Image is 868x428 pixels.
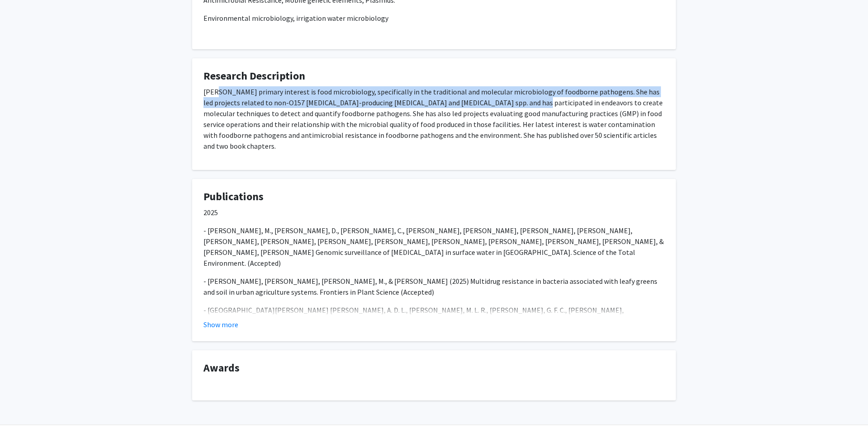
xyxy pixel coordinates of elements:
p: 2025 [203,207,665,218]
p: - [PERSON_NAME], [PERSON_NAME], [PERSON_NAME], M., & [PERSON_NAME] (2025) Multidrug resistance in... [203,276,665,297]
button: Show more [203,319,238,330]
p: Environmental microbiology, irrigation water microbiology [203,13,665,24]
h4: Research Description [203,70,665,83]
p: - [GEOGRAPHIC_DATA][PERSON_NAME] [PERSON_NAME], A. D. L., [PERSON_NAME], M. L. R., [PERSON_NAME],... [203,305,665,359]
h4: Awards [203,362,665,375]
h4: Publications [203,190,665,203]
p: [PERSON_NAME] primary interest is food microbiology, specifically in the traditional and molecula... [203,86,665,151]
iframe: Chat [7,387,38,421]
p: - [PERSON_NAME], M., [PERSON_NAME], D., [PERSON_NAME], C., [PERSON_NAME], [PERSON_NAME], [PERSON_... [203,225,665,268]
